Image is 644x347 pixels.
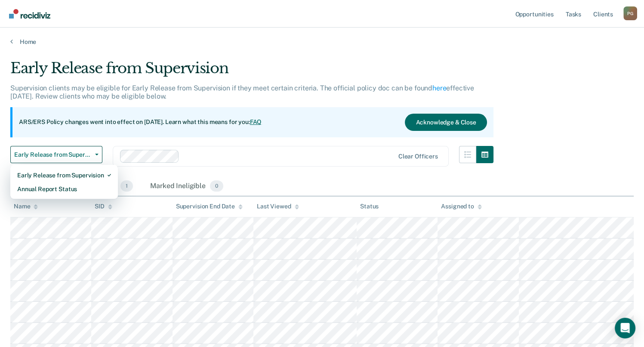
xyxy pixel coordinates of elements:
[17,168,111,182] div: Early Release from Supervision
[148,177,225,196] div: Marked Ineligible0
[10,38,634,46] a: Home
[120,180,133,192] span: 1
[623,6,637,20] div: P G
[623,6,637,20] button: Profile dropdown button
[210,180,223,192] span: 0
[405,114,487,131] button: Acknowledge & Close
[432,84,446,92] a: here
[615,318,635,338] div: Open Intercom Messenger
[95,203,112,210] div: SID
[10,84,474,100] p: Supervision clients may be eligible for Early Release from Supervision if they meet certain crite...
[17,182,111,196] div: Annual Report Status
[9,9,50,19] img: Recidiviz
[10,59,493,84] div: Early Release from Supervision
[250,118,262,125] a: FAQ
[441,203,481,210] div: Assigned to
[176,203,243,210] div: Supervision End Date
[14,151,92,158] span: Early Release from Supervision
[257,203,299,210] div: Last Viewed
[14,203,38,210] div: Name
[19,118,262,127] p: ARS/ERS Policy changes went into effect on [DATE]. Learn what this means for you:
[10,146,102,163] button: Early Release from Supervision
[360,203,379,210] div: Status
[398,153,438,160] div: Clear officers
